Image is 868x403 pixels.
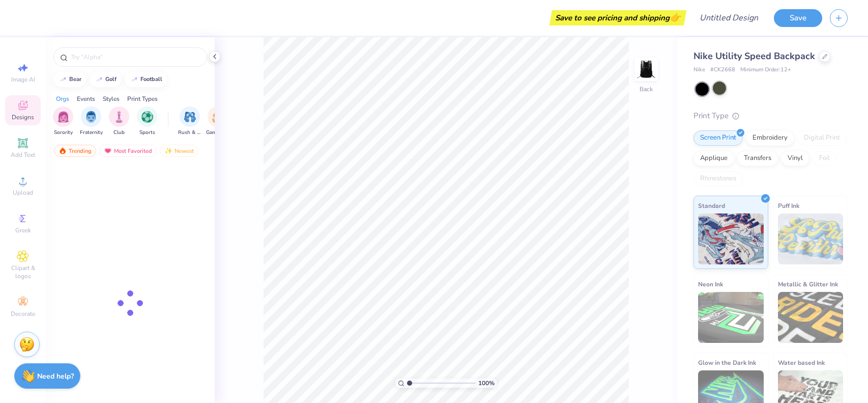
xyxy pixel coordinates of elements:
[206,129,229,137] span: Game Day
[11,151,35,159] span: Add Text
[5,264,41,280] span: Clipart & logos
[109,106,129,137] div: filter for Club
[206,106,229,137] div: filter for Game Day
[69,76,81,82] div: bear
[670,11,681,23] span: 👉
[640,85,653,94] div: Back
[137,106,157,137] div: filter for Sports
[781,151,809,166] div: Vinyl
[90,72,121,87] button: golf
[59,76,67,83] img: trend_line.gif
[141,111,153,123] img: Sports Image
[774,9,822,27] button: Save
[57,111,69,123] img: Sorority Image
[77,94,95,103] div: Events
[698,213,764,264] img: Standard
[13,189,33,197] span: Upload
[80,106,103,137] div: filter for Fraternity
[109,106,129,137] button: filter button
[778,213,844,264] img: Puff Ink
[693,130,743,146] div: Screen Print
[85,111,97,123] img: Fraternity Image
[212,111,224,123] img: Game Day Image
[125,72,167,87] button: football
[206,106,229,137] button: filter button
[53,72,86,87] button: bear
[710,66,735,74] span: # CK2668
[56,94,69,103] div: Orgs
[698,357,756,368] span: Glow in the Dark Ink
[184,111,196,123] img: Rush & Bid Image
[130,76,138,83] img: trend_line.gif
[778,357,825,368] span: Water based Ink
[797,130,847,146] div: Digital Print
[140,76,162,82] div: football
[53,106,73,137] div: filter for Sorority
[693,66,705,74] span: Nike
[164,147,172,154] img: Newest.gif
[113,129,125,137] span: Club
[693,110,848,122] div: Print Type
[636,59,656,79] img: Back
[113,111,125,123] img: Club Image
[12,113,34,121] span: Designs
[70,52,200,62] input: Try "Alpha"
[105,76,117,82] div: golf
[37,371,74,381] strong: Need help?
[15,226,31,234] span: Greek
[95,76,103,83] img: trend_line.gif
[11,310,35,318] span: Decorate
[778,279,838,289] span: Metallic & Glitter Ink
[693,151,734,166] div: Applique
[59,147,67,154] img: trending.gif
[53,106,73,137] button: filter button
[737,151,778,166] div: Transfers
[104,147,112,154] img: most_fav.gif
[137,106,157,137] button: filter button
[691,8,766,28] input: Untitled Design
[139,129,155,137] span: Sports
[813,151,836,166] div: Foil
[99,145,157,157] div: Most Favorited
[103,94,120,103] div: Styles
[160,145,198,157] div: Newest
[552,10,684,25] div: Save to see pricing and shipping
[478,379,495,388] span: 100 %
[698,292,764,343] img: Neon Ink
[698,200,725,211] span: Standard
[178,129,201,137] span: Rush & Bid
[178,106,201,137] div: filter for Rush & Bid
[778,292,844,343] img: Metallic & Glitter Ink
[746,130,794,146] div: Embroidery
[11,75,35,84] span: Image AI
[80,106,103,137] button: filter button
[80,129,103,137] span: Fraternity
[127,94,158,103] div: Print Types
[693,171,743,186] div: Rhinestones
[698,279,723,289] span: Neon Ink
[778,200,799,211] span: Puff Ink
[54,129,73,137] span: Sorority
[178,106,201,137] button: filter button
[54,145,96,157] div: Trending
[740,66,791,74] span: Minimum Order: 12 +
[693,50,815,62] span: Nike Utility Speed Backpack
